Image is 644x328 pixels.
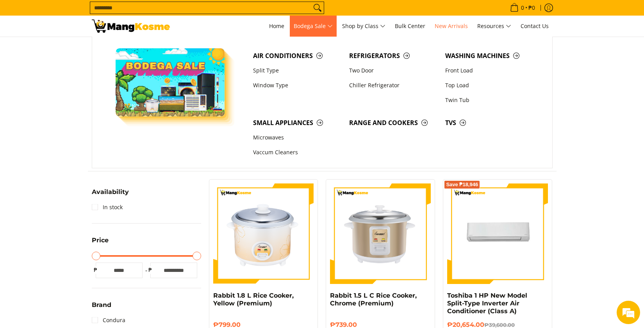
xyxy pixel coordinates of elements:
a: Refrigerators [345,48,441,63]
span: Bodega Sale [294,21,333,31]
span: Washing Machines [445,51,533,61]
a: Washing Machines [441,48,537,63]
span: ₱ [92,266,100,274]
a: Small Appliances [249,115,345,130]
a: Bulk Center [391,16,429,37]
span: Availability [92,189,129,195]
a: Two Door [345,63,441,78]
span: New Arrivals [435,22,468,30]
span: Refrigerators [349,51,437,61]
img: Bodega Sale [116,48,225,116]
span: ₱ [146,266,154,274]
a: Range and Cookers [345,115,441,130]
summary: Open [92,237,109,249]
a: Bodega Sale [290,16,337,37]
a: Top Load [441,78,537,93]
a: Rabbit 1.5 L C Rice Cooker, Chrome (Premium) [330,292,417,307]
img: Toshiba 1 HP New Model Split-Type Inverter Air Conditioner (Class A) [447,183,548,284]
img: https://mangkosme.com/products/rabbit-1-8-l-rice-cooker-yellow-class-a [213,183,314,284]
summary: Open [92,302,111,314]
a: New Arrivals [431,16,472,37]
a: Front Load [441,63,537,78]
span: • [508,4,537,12]
summary: Open [92,189,129,201]
span: Brand [92,302,111,308]
a: Rabbit 1.8 L Rice Cooker, Yellow (Premium) [213,292,294,307]
span: TVs [445,118,533,128]
a: Vaccum Cleaners [249,145,345,160]
span: Range and Cookers [349,118,437,128]
a: Toshiba 1 HP New Model Split-Type Inverter Air Conditioner (Class A) [447,292,527,315]
span: Home [269,22,284,30]
a: Condura [92,314,125,326]
img: New Arrivals: Fresh Release from The Premium Brands l Mang Kosme [92,19,170,33]
a: Window Type [249,78,345,93]
span: Price [92,237,109,243]
nav: Main Menu [178,16,553,37]
button: Search [311,2,324,14]
span: ₱0 [527,5,536,11]
a: Twin Tub [441,93,537,108]
a: TVs [441,115,537,130]
span: Air Conditioners [253,51,341,61]
span: Save ₱18,946 [446,182,478,187]
a: Microwaves [249,130,345,145]
a: Resources [473,16,515,37]
span: 0 [520,5,525,11]
img: https://mangkosme.com/products/rabbit-1-5-l-c-rice-cooker-chrome-class-a [330,183,431,284]
a: Air Conditioners [249,48,345,63]
a: Chiller Refrigerator [345,78,441,93]
span: Resources [477,21,511,31]
a: Contact Us [517,16,553,37]
a: Shop by Class [338,16,389,37]
span: Contact Us [521,22,549,30]
span: Bulk Center [395,22,425,30]
a: Home [265,16,288,37]
a: In stock [92,201,123,213]
span: Small Appliances [253,118,341,128]
a: Split Type [249,63,345,78]
span: Shop by Class [342,21,385,31]
del: ₱39,600.00 [484,322,515,328]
